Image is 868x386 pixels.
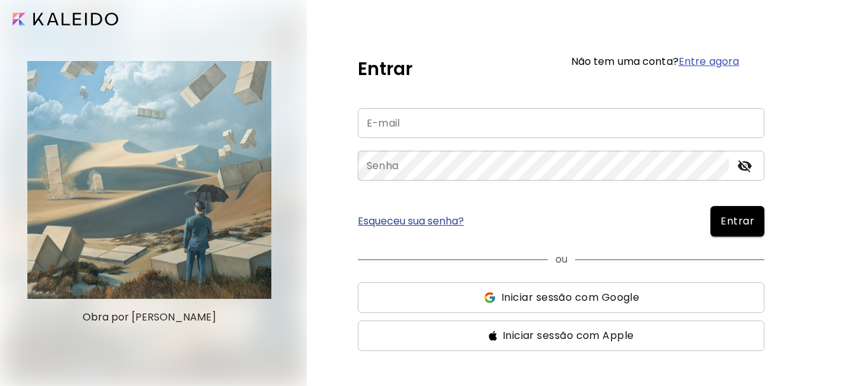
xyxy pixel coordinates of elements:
[358,282,764,313] button: ssIniciar sessão com Google
[710,206,764,237] button: Entrar
[679,54,739,69] a: Entre agora
[734,155,756,177] button: toggle password visibility
[358,321,764,351] button: ssIniciar sessão com Apple
[503,328,634,343] span: Iniciar sessão com Apple
[358,216,464,226] a: Esqueceu sua senha?
[571,57,740,67] h6: Não tem uma conta?
[501,290,639,305] span: Iniciar sessão com Google
[483,291,496,304] img: ss
[489,331,498,341] img: ss
[358,56,412,83] h5: Entrar
[555,252,567,267] p: ou
[721,214,754,229] span: Entrar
